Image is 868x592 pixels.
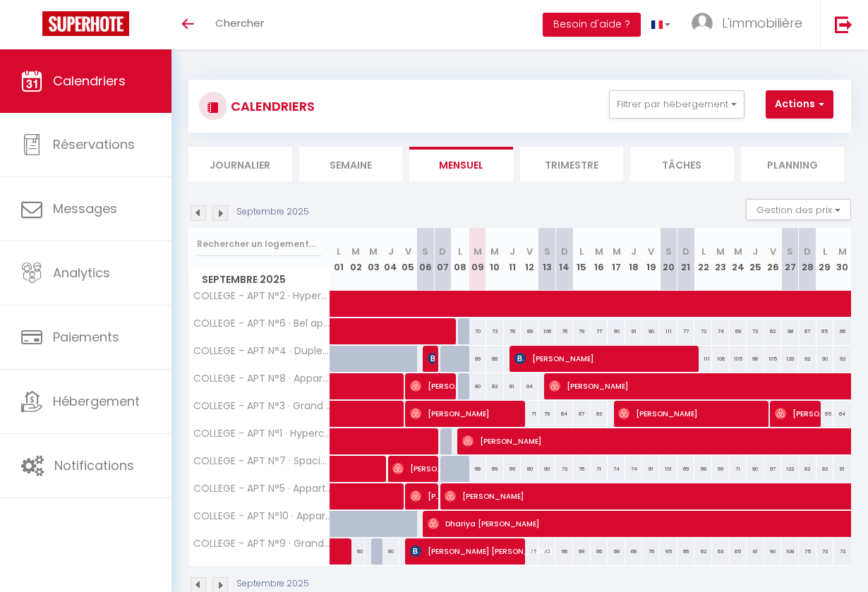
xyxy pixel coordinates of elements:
th: 23 [712,228,730,291]
th: 20 [660,228,677,291]
th: 17 [608,228,625,291]
th: 03 [365,228,382,291]
abbr: M [474,245,482,258]
abbr: M [595,245,603,258]
div: 68 [694,456,712,482]
div: 81 [625,318,643,344]
div: 122 [781,456,799,482]
abbr: J [510,245,515,258]
li: Trimestre [520,147,624,181]
div: 94 [521,373,538,399]
abbr: M [490,245,499,258]
abbr: D [561,245,568,258]
div: 68 [625,538,643,564]
abbr: M [369,245,378,258]
div: 69 [486,456,504,482]
span: COLLEGE - APT N°4 · Duplex rénové pour 6 voyageurs - Roubaix [191,346,332,356]
div: 69 [730,318,747,344]
div: 98 [781,318,799,344]
span: L'immobilière [722,14,802,32]
div: 82 [816,456,834,482]
div: 69 [677,456,695,482]
li: Mensuel [409,147,513,181]
abbr: V [526,245,533,258]
div: 75 [799,538,816,564]
th: 27 [781,228,799,291]
div: 108 [781,538,799,564]
span: [PERSON_NAME] [428,345,435,372]
abbr: V [770,245,776,258]
div: 66 [591,538,608,564]
span: COLLEGE - APT N°5 · Appartement pour 6 voyageurs en Hypercentre de Rbx [191,483,332,494]
div: 65 [816,318,834,344]
th: 08 [452,228,469,291]
div: 92 [799,346,816,372]
abbr: L [579,245,584,258]
abbr: M [613,245,621,258]
div: 77 [677,318,695,344]
div: 95 [660,538,677,564]
div: 111 [660,318,677,344]
th: 25 [747,228,764,291]
button: Besoin d'aide ? [543,13,641,37]
div: 73 [816,538,834,564]
div: 90 [816,346,834,372]
span: COLLEGE - APT N°7 · Spacieux appartement pour 6 voyageurs - [GEOGRAPHIC_DATA] [191,456,332,466]
p: Septembre 2025 [236,577,309,591]
th: 07 [434,228,452,291]
span: Réservations [53,135,135,153]
abbr: J [752,245,758,258]
span: Analytics [53,264,110,282]
div: 71 [730,456,747,482]
abbr: J [631,245,637,258]
abbr: L [458,245,462,258]
div: 80 [382,538,399,564]
div: 90 [747,456,764,482]
abbr: V [405,245,411,258]
span: Septembre 2025 [189,270,330,290]
div: 74 [625,456,643,482]
abbr: M [838,245,847,258]
div: 79 [573,318,591,344]
span: Messages [53,200,117,217]
li: Journalier [188,147,292,181]
li: Tâches [630,147,734,181]
abbr: M [351,245,360,258]
span: COLLEGE - APT N°1 · Hypercentre de [GEOGRAPHIC_DATA] - 4 voyageurs [191,428,332,439]
div: 72 [694,318,712,344]
th: 10 [486,228,504,291]
span: COLLEGE - APT N°8 · Appartement rénové pour 6 voyageurs - [GEOGRAPHIC_DATA] [191,373,332,384]
div: 81 [833,456,851,482]
span: [PERSON_NAME] [392,455,445,482]
div: 129 [781,346,799,372]
div: 73 [833,538,851,564]
span: COLLEGE - APT N°3 · Grand studio pour 2 voyageurs - Hypercentre [191,401,332,411]
span: Paiements [53,328,119,346]
div: 82 [799,456,816,482]
span: [PERSON_NAME] [PERSON_NAME] [410,538,553,564]
div: 80 [521,456,538,482]
span: [PERSON_NAME] [514,345,748,372]
span: COLLEGE - APT N°9 · Grand appartement avec terrasse - 4 voyageurs [191,538,332,549]
div: 71 [591,456,608,482]
span: Notifications [54,457,134,474]
div: 90 [642,318,660,344]
div: 69 [504,456,522,482]
abbr: D [804,245,811,258]
div: 90 [764,538,782,564]
div: 68 [469,456,486,482]
button: Gestion des prix [746,199,851,220]
abbr: S [787,245,793,258]
p: Septembre 2025 [236,205,309,219]
h3: CALENDRIERS [227,90,315,122]
abbr: J [388,245,394,258]
th: 16 [591,228,608,291]
th: 18 [625,228,643,291]
div: 98 [747,346,764,372]
span: [PERSON_NAME] [410,483,440,509]
span: [PERSON_NAME] [410,400,553,427]
div: 63 [712,538,730,564]
th: 04 [382,228,399,291]
th: 15 [573,228,591,291]
th: 09 [469,228,486,291]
